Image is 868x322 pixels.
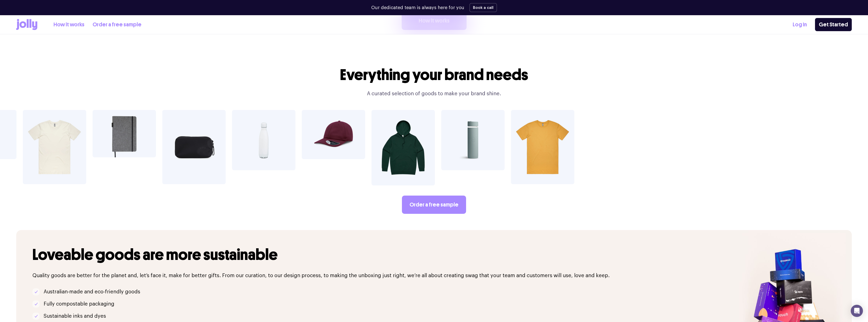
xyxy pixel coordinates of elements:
a: Get Started [815,18,852,31]
p: Quality goods are better for the planet and, let’s face it, make for better gifts. From our curat... [32,272,714,280]
a: Log In [793,21,807,29]
p: Our dedicated team is always here for you [371,4,464,11]
p: Sustainable inks and dyes [44,312,106,320]
h2: Everything your brand needs [337,66,532,84]
a: Order a free sample [402,196,466,214]
a: How it works [54,21,84,29]
h2: Loveable goods are more sustainable [32,246,714,263]
a: Order a free sample [93,21,141,29]
p: A curated selection of goods to make your brand shine. [337,90,532,98]
button: Book a call [469,3,497,12]
p: Fully compostable packaging [44,300,114,308]
div: Open Intercom Messenger [851,305,863,317]
p: Australian-made and eco-friendly goods [44,288,140,296]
